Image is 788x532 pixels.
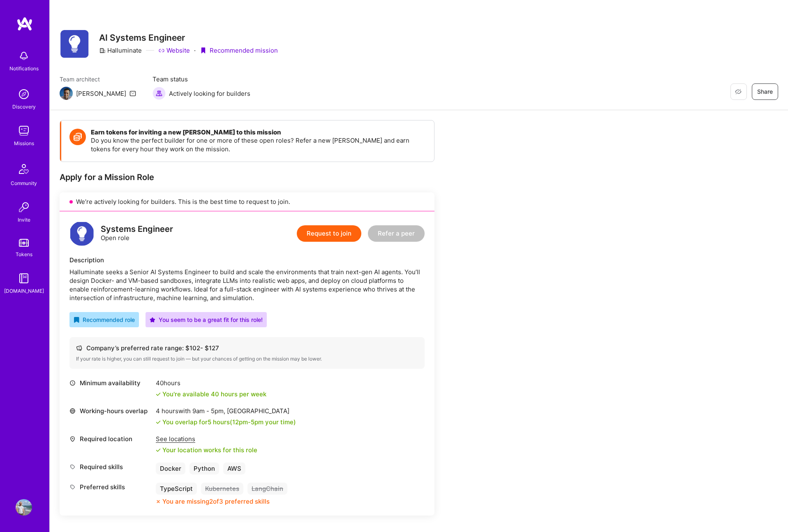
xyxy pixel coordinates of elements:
div: Required skills [69,463,152,471]
div: Company’s preferred rate range: $ 102 - $ 127 [76,344,418,352]
div: Notifications [9,64,39,73]
div: Minimum availability [69,379,152,387]
div: [DOMAIN_NAME] [4,287,44,295]
div: Discovery [12,102,36,111]
div: You're available 40 hours per week [156,390,266,398]
div: Kubernetes [201,483,243,495]
i: icon Check [156,448,161,453]
img: bell [16,48,32,64]
div: Missions [14,139,34,148]
i: icon PurpleStar [150,317,155,323]
img: logo [16,16,33,31]
div: If your rate is higher, you can still request to join — but your chances of getting on the missio... [76,356,418,362]
div: See locations [156,435,257,443]
div: [PERSON_NAME] [76,89,126,98]
i: icon Tag [69,484,76,490]
span: Actively looking for builders [169,89,250,98]
i: icon Tag [69,464,76,470]
div: You seem to be a great fit for this role! [150,315,263,324]
div: Working-hours overlap [69,407,152,415]
i: icon CloseOrange [156,499,161,504]
span: 12pm - 5pm [232,418,263,426]
img: teamwork [16,123,32,139]
div: You are missing 2 of 3 preferred skills [162,497,270,506]
i: icon Cash [76,345,82,351]
button: Share [752,83,778,100]
img: tokens [19,239,29,247]
div: Apply for a Mission Role [60,172,434,183]
img: Company Logo [60,29,89,58]
div: 4 hours with [GEOGRAPHIC_DATA] [156,407,296,415]
img: Invite [16,199,32,215]
img: Token icon [69,129,86,145]
div: Preferred skills [69,483,152,491]
div: TypeScript [156,483,197,495]
span: 9am - 5pm , [191,407,227,415]
h4: Earn tokens for inviting a new [PERSON_NAME] to this mission [91,129,426,136]
img: Actively looking for builders [153,87,166,100]
div: Open role [101,225,173,242]
i: icon RecommendedBadge [74,317,79,323]
span: Share [757,88,773,96]
div: Docker [156,463,185,474]
button: Request to join [297,225,361,242]
div: Halluminate [99,46,142,55]
div: You overlap for 5 hours ( your time) [162,418,296,426]
img: discovery [16,86,32,102]
div: Tokens [16,250,32,259]
img: User Avatar [16,499,32,516]
div: LangChain [247,483,287,495]
i: icon Check [156,420,161,425]
div: Recommended mission [200,46,278,55]
div: Required location [69,435,152,443]
i: icon Check [156,392,161,397]
div: Systems Engineer [101,225,173,234]
img: Community [14,159,34,179]
div: Invite [18,215,30,224]
div: Description [69,256,425,264]
span: Team status [153,75,250,83]
div: Python [189,463,219,474]
div: AWS [223,463,245,474]
img: Team Architect [60,87,73,100]
div: 40 hours [156,379,266,387]
button: Refer a peer [368,225,425,242]
i: icon World [69,408,76,414]
i: icon Location [69,436,76,442]
div: Recommended role [74,315,135,324]
i: icon CompanyGray [99,47,106,54]
span: Team architect [60,75,136,83]
a: User Avatar [14,499,34,516]
i: icon Clock [69,380,76,386]
p: Do you know the perfect builder for one or more of these open roles? Refer a new [PERSON_NAME] an... [91,136,426,153]
h3: AI Systems Engineer [99,32,278,43]
img: logo [69,221,94,246]
div: Community [11,179,37,187]
div: · [194,46,196,55]
div: We’re actively looking for builders. This is the best time to request to join. [60,192,434,211]
div: Your location works for this role [156,446,257,454]
img: guide book [16,270,32,287]
a: Website [158,46,190,55]
div: Halluminate seeks a Senior AI Systems Engineer to build and scale the environments that train nex... [69,268,425,302]
i: icon Mail [129,90,136,97]
i: icon EyeClosed [735,88,742,95]
i: icon PurpleRibbon [200,47,206,54]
